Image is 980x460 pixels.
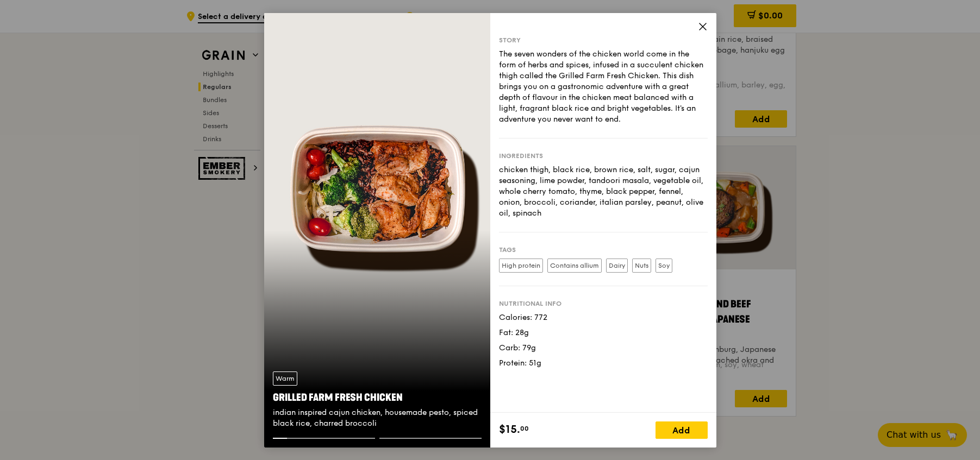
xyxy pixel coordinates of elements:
[499,312,708,323] div: Calories: 772
[499,421,520,438] span: $15.
[273,407,482,429] div: indian inspired cajun chicken, housemade pesto, spiced black rice, charred broccoli
[499,327,708,338] div: Fat: 28g
[273,371,297,386] div: Warm
[547,259,602,273] label: Contains allium
[499,245,708,254] div: Tags
[499,358,708,369] div: Protein: 51g
[499,299,708,308] div: Nutritional info
[632,259,651,273] label: Nuts
[499,49,708,125] div: The seven wonders of the chicken world come in the form of herbs and spices, infused in a succule...
[499,259,543,273] label: High protein
[499,165,708,219] div: chicken thigh, black rice, brown rice, salt, sugar, cajun seasoning, lime powder, tandoori masala...
[499,343,708,354] div: Carb: 79g
[273,390,482,405] div: Grilled Farm Fresh Chicken
[656,421,708,439] div: Add
[520,424,529,433] span: 00
[499,36,708,45] div: Story
[499,152,708,160] div: Ingredients
[606,259,628,273] label: Dairy
[656,259,672,273] label: Soy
